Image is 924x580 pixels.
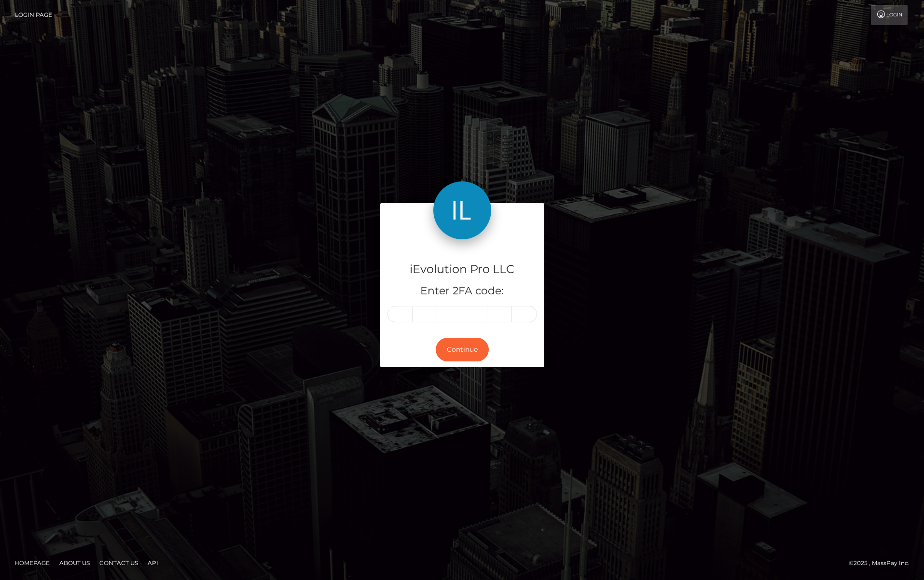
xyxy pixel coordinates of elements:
a: About Us [55,555,94,570]
a: Login [871,5,908,25]
a: Homepage [11,555,54,570]
a: API [144,555,162,570]
div: © 2025 , MassPay Inc. [849,558,917,568]
a: Contact Us [96,555,142,570]
h5: Enter 2FA code: [387,284,537,299]
img: iEvolution Pro LLC [433,181,491,239]
a: Login Page [15,5,52,25]
button: Continue [436,338,489,361]
h4: iEvolution Pro LLC [387,261,537,278]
